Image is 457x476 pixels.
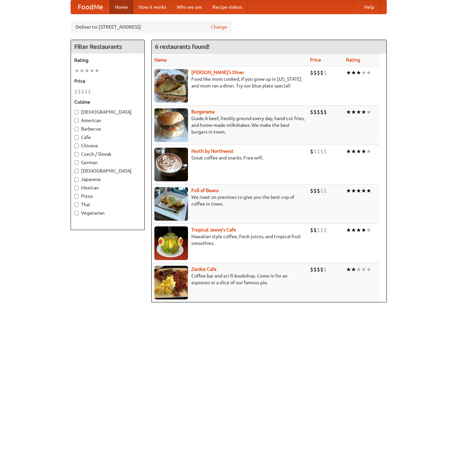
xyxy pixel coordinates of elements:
[366,266,371,273] li: ★
[323,69,327,76] li: $
[323,108,327,116] li: $
[74,169,79,173] input: [DEMOGRAPHIC_DATA]
[320,108,323,116] li: $
[356,148,361,155] li: ★
[351,226,356,234] li: ★
[154,266,188,299] img: zardoz.jpg
[310,148,313,155] li: $
[351,69,356,76] li: ★
[74,144,79,148] input: Chinese
[74,57,141,64] h5: Rating
[71,0,110,14] a: FoodMe
[74,186,79,190] input: Mexican
[320,187,323,194] li: $
[361,266,366,273] li: ★
[356,266,361,273] li: ★
[74,110,79,114] input: [DEMOGRAPHIC_DATA]
[359,0,380,14] a: Help
[74,210,141,216] label: Vegetarian
[74,117,141,124] label: American
[346,69,351,76] li: ★
[154,187,188,221] img: beans.jpg
[74,159,141,166] label: German
[317,187,320,194] li: $
[191,227,236,232] a: Tropical Jeeve's Cafe
[79,67,84,74] li: ★
[361,148,366,155] li: ★
[71,21,232,33] div: Deliver to: [STREET_ADDRESS]
[361,187,366,194] li: ★
[74,176,141,183] label: Japanese
[74,203,79,207] input: Thai
[191,188,219,193] a: Full of Beans
[110,0,133,14] a: Home
[154,272,305,286] p: Coffee bar and sci-fi bookshop. Come in for an espresso or a slice of our famous pie.
[356,187,361,194] li: ★
[154,233,305,247] p: Hawaiian style coffee, fresh juices, and tropical fruit smoothies.
[191,266,217,272] b: Zardoz Cafe
[366,187,371,194] li: ★
[154,69,188,103] img: sallys.jpg
[366,69,371,76] li: ★
[313,266,317,273] li: $
[94,67,100,74] li: ★
[74,201,141,208] label: Thai
[351,187,356,194] li: ★
[74,168,141,174] label: [DEMOGRAPHIC_DATA]
[74,184,141,191] label: Mexican
[323,187,327,194] li: $
[74,109,141,115] label: [DEMOGRAPHIC_DATA]
[351,108,356,116] li: ★
[320,148,323,155] li: $
[74,152,79,156] input: Czech / Slovak
[74,135,79,140] input: Cafe
[74,211,79,215] input: Vegetarian
[154,115,305,135] p: Grade A beef, freshly ground every day, hand-cut fries, and home-made milkshakes. We make the bes...
[133,0,172,14] a: How it works
[74,193,141,199] label: Pizza
[74,134,141,141] label: Cafe
[191,70,244,75] a: [PERSON_NAME]'s Diner
[74,160,79,165] input: German
[366,148,371,155] li: ★
[346,266,351,273] li: ★
[313,69,317,76] li: $
[346,57,360,63] a: Rating
[361,69,366,76] li: ★
[310,187,313,194] li: $
[154,154,305,161] p: Great coffee and snacks. Free wifi.
[71,40,144,53] h4: Filter Restaurants
[191,148,234,154] a: North by Northwest
[154,226,188,260] img: jeeves.jpg
[191,109,215,114] a: Burgerama
[323,226,327,234] li: $
[317,226,320,234] li: $
[154,194,305,207] p: We roast on premises to give you the best cup of coffee in town.
[323,148,327,155] li: $
[366,108,371,116] li: ★
[310,266,313,273] li: $
[154,76,305,89] p: Food like mom cooked, if you grew up in [US_STATE] and mom ran a diner. Try our blue plate special!
[74,67,79,74] li: ★
[154,108,188,142] img: burgerama.jpg
[89,67,94,74] li: ★
[317,148,320,155] li: $
[88,88,91,95] li: $
[366,226,371,234] li: ★
[361,226,366,234] li: ★
[74,151,141,157] label: Czech / Slovak
[154,57,167,63] a: Name
[351,266,356,273] li: ★
[346,226,351,234] li: ★
[351,148,356,155] li: ★
[74,142,141,149] label: Chinese
[310,108,313,116] li: $
[346,148,351,155] li: ★
[211,24,227,30] a: Change
[74,127,79,131] input: Barbecue
[81,88,84,95] li: $
[74,194,79,198] input: Pizza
